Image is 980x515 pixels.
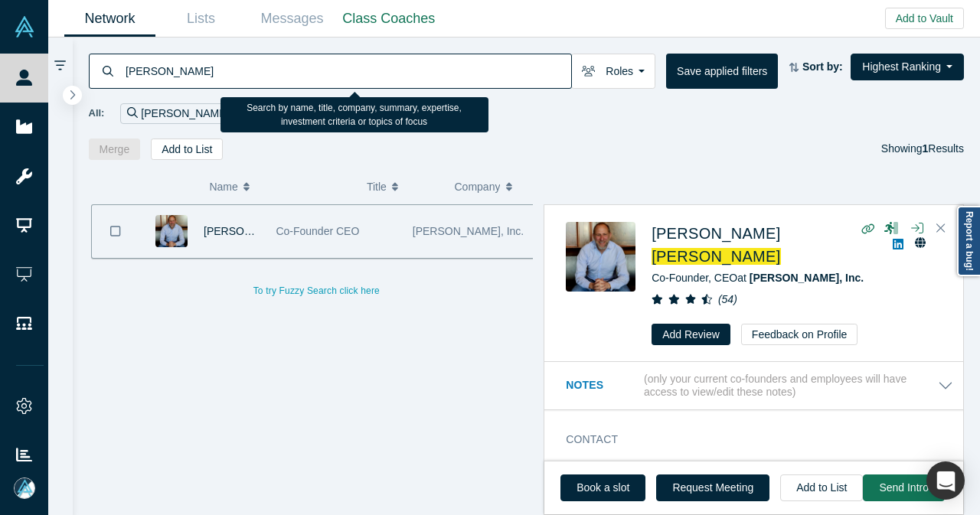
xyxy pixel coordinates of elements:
[929,217,952,241] button: Close
[957,206,980,276] a: Report a bug!
[652,225,780,242] span: [PERSON_NAME]
[566,432,932,448] h3: Contact
[780,474,863,501] button: Add to List
[455,171,527,203] button: Company
[204,225,380,237] a: [PERSON_NAME]
[741,324,858,345] button: Feedback on Profile
[209,171,351,203] button: Name
[802,60,843,73] strong: Sort by:
[338,1,440,37] a: Class Coaches
[367,171,387,203] span: Title
[571,54,655,89] button: Roles
[881,139,964,160] div: Showing
[923,142,964,155] span: Results
[652,225,780,265] a: [PERSON_NAME][PERSON_NAME]
[89,106,105,121] span: All:
[652,272,864,284] span: Co-Founder, CEO at
[851,54,964,80] button: Highest Ranking
[666,54,778,89] button: Save applied filters
[413,225,524,237] span: [PERSON_NAME], Inc.
[292,103,354,124] div: Faculty
[885,8,964,29] button: Add to Vault
[229,105,240,122] button: Remove Filter
[155,215,188,247] img: Darren Kaplan's Profile Image
[336,105,348,122] button: Remove Filter
[566,222,635,292] img: Darren Kaplan's Profile Image
[204,225,292,237] span: [PERSON_NAME]
[455,171,501,203] span: Company
[923,142,929,155] strong: 1
[750,272,864,284] a: [PERSON_NAME], Inc.
[14,16,35,37] img: Alchemist Vault Logo
[209,171,237,203] span: Name
[566,373,953,399] button: Notes (only your current co-founders and employees will have access to view/edit these notes)
[89,139,141,160] button: Merge
[124,53,571,89] input: Search by name, title, company, summary, expertise, investment criteria or topics of focus
[644,373,938,399] p: (only your current co-founders and employees will have access to view/edit these notes)
[566,377,641,393] h3: Notes
[656,474,769,501] button: Request Meeting
[151,139,223,160] button: Add to List
[652,324,730,345] button: Add Review
[652,248,780,265] span: [PERSON_NAME]
[64,1,155,37] a: Network
[367,171,439,203] button: Title
[560,474,645,501] a: Book a slot
[863,474,945,501] button: Send Intro
[276,225,359,237] span: Co-Founder CEO
[718,293,737,305] i: ( 54 )
[120,103,247,124] div: [PERSON_NAME]
[14,478,35,499] img: Mia Scott's Account
[247,1,338,37] a: Messages
[243,281,390,301] button: To try Fuzzy Search click here
[92,205,139,258] button: Bookmark
[155,1,247,37] a: Lists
